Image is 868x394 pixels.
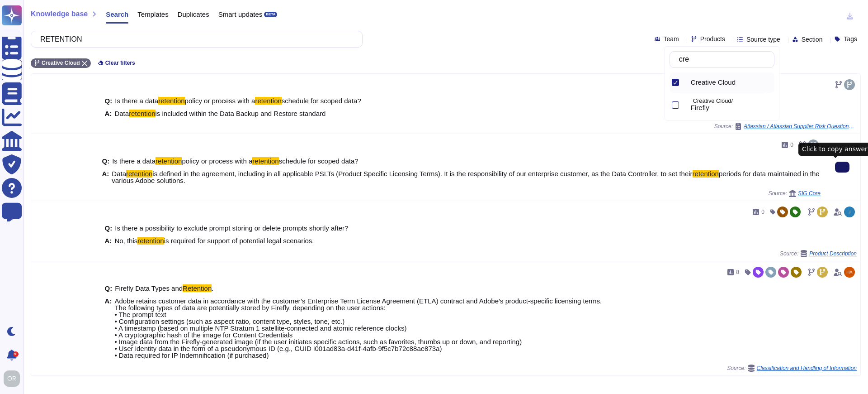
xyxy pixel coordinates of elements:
mark: retention [252,157,278,165]
span: Is there a data [115,97,158,105]
span: SIG Core [798,191,821,196]
span: is included within the Data Backup and Restore standard [156,110,326,117]
div: Firefly [684,100,687,111]
span: Atlassian / Atlassian Supplier Risk Questionnaire saas [744,124,857,129]
span: policy or process with a [185,97,255,105]
span: Search [106,11,128,18]
b: Q: [105,97,113,104]
span: 8 [736,269,739,275]
span: Templates [137,11,168,18]
div: Creative Cloud [691,78,771,86]
b: A: [105,110,112,117]
p: Creative Cloud/ [693,98,771,104]
span: periods for data maintained in the various Adobe solutions. [112,170,819,184]
img: user [844,207,855,217]
div: Creative Cloud [684,72,774,93]
span: Adobe retains customer data in accordance with the customer’s Enterprise Term License Agreement (... [114,297,602,359]
input: Search by keywords [675,52,774,67]
b: A: [105,298,112,359]
span: Data [112,170,126,178]
span: Is there a possibility to exclude prompt storing or delete prompts shortly after? [115,224,348,232]
span: 0 [790,142,793,148]
img: user [4,370,20,387]
span: Source: [727,365,857,372]
mark: retention [126,170,152,178]
span: . [212,284,213,292]
span: Classification and Handling of Information [757,365,857,371]
span: is required for support of potential legal scenarios. [164,237,314,245]
mark: retention [158,97,184,105]
div: 9+ [13,351,19,357]
img: user [844,267,855,278]
span: Product Description [809,251,857,256]
span: Creative Cloud [691,78,736,86]
span: No, this [114,237,137,245]
b: Q: [102,158,109,164]
span: Source: [714,123,857,130]
span: schedule for scoped data? [282,97,361,105]
input: Search a question or template... [36,31,353,47]
mark: retention [255,97,281,105]
div: Firefly [684,95,774,115]
mark: retention [129,110,155,117]
span: Duplicates [178,11,209,18]
button: user [2,369,26,389]
span: schedule for scoped data? [279,157,359,165]
div: Creative Cloud [684,77,687,88]
span: Knowledge base [31,10,88,18]
span: policy or process with a [182,157,252,165]
span: Data [114,110,129,117]
span: Source: [769,190,821,197]
mark: retention [156,157,182,165]
span: Smart updates [218,11,263,18]
span: Tags [844,36,857,42]
b: A: [102,170,109,184]
span: Section [802,36,823,43]
span: Firefly Data Types and [115,284,183,292]
span: Firefly [691,104,709,112]
mark: retention [137,237,164,245]
b: Q: [105,285,113,292]
span: 0 [761,209,764,215]
b: Q: [105,225,113,231]
span: Source: [780,250,857,257]
span: Products [700,36,725,42]
span: Is there a data [112,157,156,165]
span: Team [664,36,679,42]
b: A: [105,237,112,244]
div: Firefly [691,104,771,112]
div: BETA [264,12,277,17]
span: Clear filters [105,60,135,66]
mark: Retention [183,284,212,292]
span: Creative Cloud [42,60,80,66]
mark: retention [693,170,719,178]
span: is defined in the agreement, including in all applicable PSLTs (Product Specific Licensing Terms)... [152,170,692,178]
span: Source type [746,36,780,43]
